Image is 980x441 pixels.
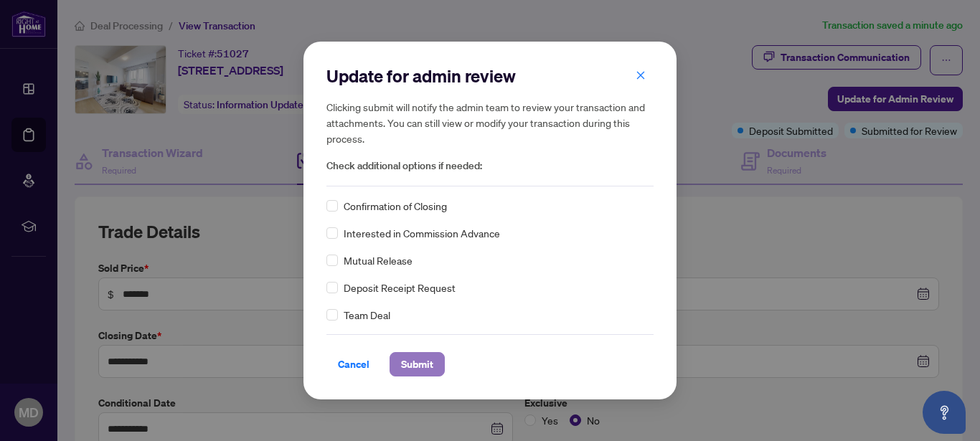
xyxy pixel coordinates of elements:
[344,280,456,295] span: Deposit Receipt Request
[923,391,966,434] button: Open asap
[326,158,654,174] span: Check additional options if needed:
[401,353,433,376] span: Submit
[344,198,447,214] span: Confirmation of Closing
[338,353,369,376] span: Cancel
[636,70,646,80] span: close
[344,252,413,268] span: Mutual Release
[326,352,381,376] button: Cancel
[344,307,390,323] span: Team Deal
[344,225,500,241] span: Interested in Commission Advance
[326,65,654,87] h2: Update for admin review
[390,352,445,376] button: Submit
[326,99,654,146] h5: Clicking submit will notify the admin team to review your transaction and attachments. You can st...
